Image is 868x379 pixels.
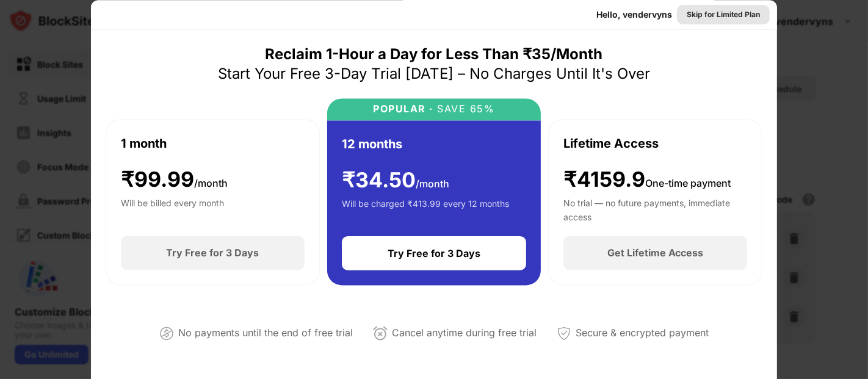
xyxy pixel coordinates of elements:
span: One-time payment [645,177,731,189]
div: 1 month [121,134,167,153]
div: ₹4159.9 [563,167,731,192]
div: Will be billed every month [121,197,224,222]
div: ₹ 99.99 [121,167,228,192]
span: /month [416,178,449,190]
div: Reclaim 1-Hour a Day for Less Than ₹35/Month [266,45,603,64]
div: Hello, vendervyns [596,10,672,20]
div: No trial — no future payments, immediate access [563,197,747,222]
div: ₹ 34.50 [342,168,449,193]
div: Cancel anytime during free trial [392,325,537,342]
img: secured-payment [557,326,571,341]
div: Try Free for 3 Days [166,247,259,259]
img: cancel-anytime [373,326,388,341]
img: not-paying [159,326,174,341]
div: Try Free for 3 Days [388,248,480,260]
div: Skip for Limited Plan [687,9,760,21]
div: Lifetime Access [563,134,659,153]
div: Get Lifetime Access [607,247,704,259]
div: Will be charged ₹413.99 every 12 months [342,198,509,222]
div: No payments until the end of free trial [179,325,353,342]
div: Start Your Free 3-Day Trial [DATE] – No Charges Until It's Over [218,64,650,84]
div: 12 months [342,135,402,153]
div: POPULAR · [374,103,434,115]
span: /month [194,177,228,189]
div: Secure & encrypted payment [576,325,709,342]
div: SAVE 65% [433,103,495,115]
